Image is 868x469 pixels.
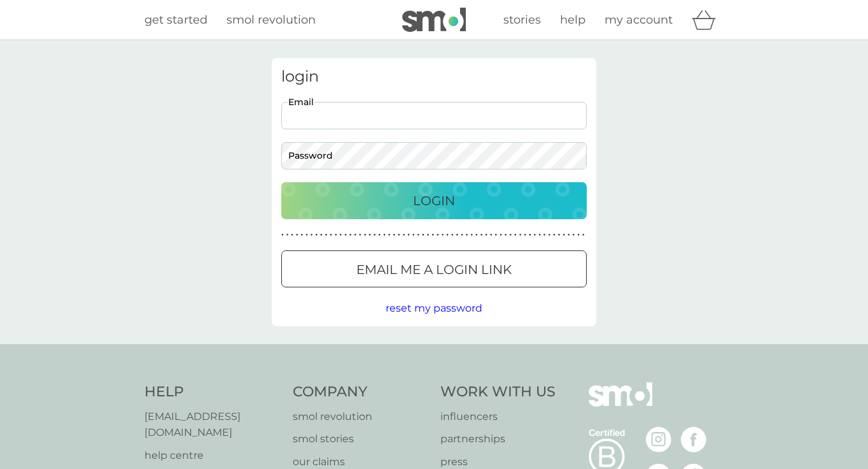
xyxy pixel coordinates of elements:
p: ● [451,232,454,238]
button: Login [281,182,587,219]
a: [EMAIL_ADDRESS][DOMAIN_NAME] [144,408,280,441]
a: help centre [144,447,280,464]
p: ● [577,232,580,238]
p: ● [417,232,420,238]
p: ● [461,232,463,238]
p: ● [505,232,507,238]
p: ● [568,232,570,238]
a: smol revolution [293,408,428,425]
p: ● [374,232,376,238]
p: Email me a login link [356,259,512,280]
p: ● [427,232,430,238]
p: ● [403,232,405,238]
p: ● [475,232,478,238]
p: ● [422,232,424,238]
p: ● [311,232,313,238]
p: ● [524,232,526,238]
span: help [560,13,585,27]
p: ● [446,232,449,238]
p: ● [315,232,318,238]
p: ● [335,232,337,238]
p: ● [398,232,400,238]
img: visit the smol Facebook page [681,427,706,452]
p: ● [582,232,585,238]
span: stories [503,13,541,27]
img: smol [589,382,652,426]
div: basket [692,7,724,32]
p: ● [573,232,575,238]
h4: Help [144,382,280,402]
img: visit the smol Instagram page [646,427,671,452]
p: ● [529,232,531,238]
span: reset my password [386,302,482,314]
p: ● [437,232,439,238]
p: ● [354,232,356,238]
p: ● [349,232,352,238]
h3: login [281,68,587,86]
p: ● [368,232,371,238]
p: ● [500,232,502,238]
p: ● [485,232,487,238]
p: ● [431,232,434,238]
h4: Work With Us [440,382,556,402]
p: ● [379,232,381,238]
p: ● [514,232,517,238]
p: ● [442,232,444,238]
p: ● [470,232,473,238]
p: ● [305,232,308,238]
p: ● [534,232,536,238]
p: ● [456,232,459,238]
span: my account [605,13,673,27]
a: stories [503,11,541,29]
p: ● [490,232,493,238]
a: smol stories [293,431,428,447]
p: ● [388,232,391,238]
a: my account [605,11,673,29]
a: smol revolution [227,11,316,29]
p: ● [407,232,410,238]
p: ● [340,232,342,238]
p: ● [558,232,561,238]
button: reset my password [386,300,482,317]
a: get started [144,11,207,29]
h4: Company [293,382,428,402]
img: smol [402,8,466,32]
p: ● [563,232,565,238]
p: ● [480,232,483,238]
p: ● [281,232,284,238]
button: Email me a login link [281,250,587,287]
span: get started [144,13,207,27]
p: ● [553,232,556,238]
p: ● [509,232,512,238]
p: ● [466,232,468,238]
p: ● [325,232,328,238]
p: ● [359,232,361,238]
p: ● [301,232,304,238]
span: smol revolution [227,13,316,27]
p: ● [383,232,386,238]
p: ● [344,232,347,238]
p: ● [538,232,541,238]
p: ● [286,232,289,238]
p: ● [412,232,415,238]
p: ● [320,232,323,238]
a: partnerships [440,431,556,447]
p: ● [393,232,395,238]
p: Login [413,191,455,211]
p: ● [543,232,546,238]
a: help [560,11,585,29]
p: ● [330,232,332,238]
p: ● [296,232,298,238]
p: ● [291,232,293,238]
p: ● [519,232,522,238]
a: influencers [440,408,556,425]
p: ● [364,232,367,238]
p: ● [495,232,498,238]
p: ● [548,232,550,238]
